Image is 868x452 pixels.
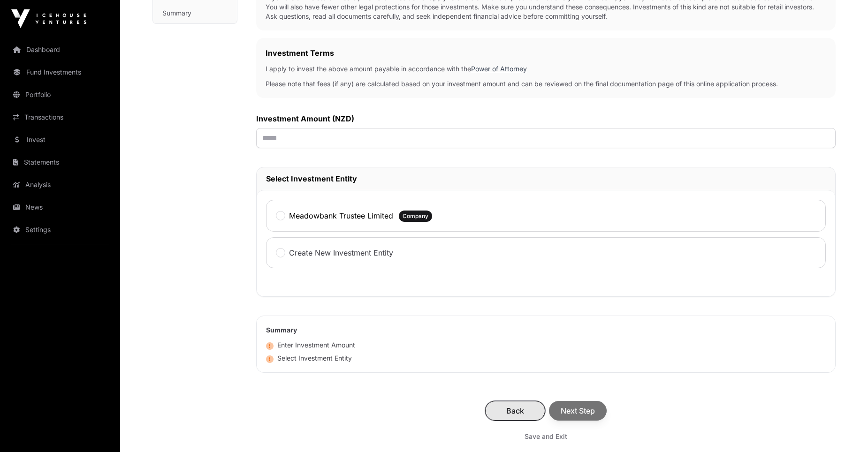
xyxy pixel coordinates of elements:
div: Enter Investment Amount [266,340,355,350]
a: Statements [8,152,113,173]
a: Analysis [8,174,113,195]
h2: Summary [266,325,826,335]
a: News [8,197,113,218]
a: Settings [8,219,113,240]
span: Back [497,405,533,416]
span: Save and Exit [525,432,567,441]
a: Invest [8,129,113,150]
p: Please note that fees (if any) are calculated based on your investment amount and can be reviewed... [266,79,826,89]
span: Company [403,212,428,220]
label: Create New Investment Entity [289,247,393,258]
button: Back [485,401,545,421]
p: I apply to invest the above amount payable in accordance with the [266,64,826,74]
a: Transactions [8,107,113,128]
h2: Select Investment Entity [266,173,826,184]
h2: Investment Terms [266,47,826,59]
label: Investment Amount (NZD) [256,113,836,124]
a: Dashboard [8,39,113,60]
a: Fund Investments [8,62,113,83]
button: Save and Exit [513,428,579,445]
a: Portfolio [8,84,113,105]
a: Power of Attorney [471,65,527,73]
iframe: Chat Widget [821,407,868,452]
div: Select Investment Entity [266,354,352,363]
img: Icehouse Ventures Logo [11,9,86,28]
label: Meadowbank Trustee Limited [289,210,393,221]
